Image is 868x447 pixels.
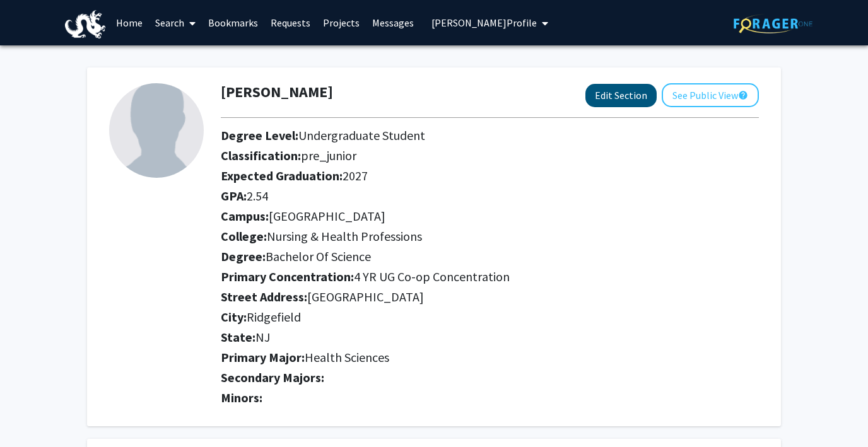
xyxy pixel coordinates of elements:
[9,390,54,438] iframe: Chat
[305,349,389,365] span: Health Sciences
[221,330,759,345] h2: State:
[221,148,759,163] h2: Classification:
[738,88,748,103] mat-icon: help
[255,329,270,345] span: NJ
[221,350,759,365] h2: Primary Major:
[307,289,424,305] span: [GEOGRAPHIC_DATA]
[354,269,510,284] span: 4 YR UG Co-op Concentration
[269,208,385,224] span: [GEOGRAPHIC_DATA]
[317,1,366,45] a: Projects
[65,10,105,38] img: Drexel University Logo
[431,16,537,29] span: [PERSON_NAME] Profile
[366,1,420,45] a: Messages
[221,83,333,102] h1: [PERSON_NAME]
[585,84,657,107] button: Edit Section
[343,168,368,183] span: 2027
[298,127,425,143] span: Undergraduate Student
[221,310,759,325] h2: City:
[221,229,759,244] h2: College:
[301,148,356,163] span: pre_junior
[662,83,759,107] button: See Public View
[221,189,759,204] h2: GPA:
[221,128,759,143] h2: Degree Level:
[221,269,759,284] h2: Primary Concentration:
[247,188,268,204] span: 2.54
[267,228,422,244] span: Nursing & Health Professions
[266,248,371,264] span: Bachelor Of Science
[221,390,759,405] h2: Minors:
[247,309,301,325] span: Ridgefield
[221,168,759,183] h2: Expected Graduation:
[149,1,202,45] a: Search
[221,249,759,264] h2: Degree:
[221,289,759,305] h2: Street Address:
[202,1,264,45] a: Bookmarks
[264,1,317,45] a: Requests
[221,209,759,224] h2: Campus:
[110,1,149,45] a: Home
[109,83,204,178] img: Profile Picture
[221,370,759,385] h2: Secondary Majors:
[734,14,812,33] img: ForagerOne Logo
